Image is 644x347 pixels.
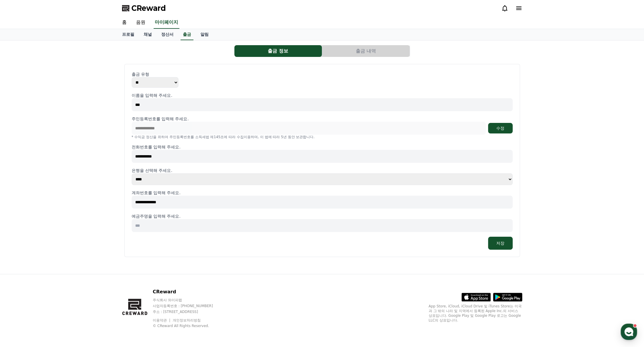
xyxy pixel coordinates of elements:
p: © CReward All Rights Reserved. [153,324,224,328]
p: 계좌번호를 입력해 주세요. [132,190,513,196]
p: 사업자등록번호 : [PHONE_NUMBER] [153,304,224,308]
a: 이용약관 [153,318,171,322]
a: 홈 [117,16,131,29]
a: 프로필 [117,29,139,40]
a: 개인정보처리방침 [173,318,201,322]
a: 출금 [181,29,193,40]
button: 수정 [488,123,513,133]
a: 음원 [131,16,150,29]
a: 홈 [2,186,39,201]
p: 예금주명을 입력해 주세요. [132,213,513,219]
button: 출금 내역 [322,45,410,57]
button: 출금 정보 [234,45,322,57]
a: 알림 [196,29,213,40]
p: 주소 : [STREET_ADDRESS] [153,309,224,314]
p: 전화번호를 입력해 주세요. [132,144,513,150]
a: 출금 정보 [234,45,322,57]
p: 출금 유형 [132,71,513,77]
p: 주식회사 와이피랩 [153,298,224,302]
span: 대화 [54,195,61,200]
a: 대화 [39,186,75,201]
p: App Store, iCloud, iCloud Drive 및 iTunes Store는 미국과 그 밖의 나라 및 지역에서 등록된 Apple Inc.의 서비스 상표입니다. Goo... [429,304,522,323]
button: 저장 [488,237,513,250]
a: 정산서 [157,29,178,40]
p: 은행을 선택해 주세요. [132,167,513,173]
a: CReward [122,4,166,13]
span: CReward [131,4,166,13]
span: 설정 [90,195,97,199]
p: * 수익금 정산을 위하여 주민등록번호를 소득세법 제145조에 따라 수집이용하며, 이 법에 따라 5년 동안 보관합니다. [132,135,513,139]
a: 마이페이지 [154,16,179,29]
p: 이름을 입력해 주세요. [132,92,513,98]
a: 채널 [139,29,157,40]
a: 설정 [75,186,112,201]
p: 주민등록번호를 입력해 주세요. [132,116,189,122]
span: 홈 [18,195,22,199]
p: CReward [153,288,224,295]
